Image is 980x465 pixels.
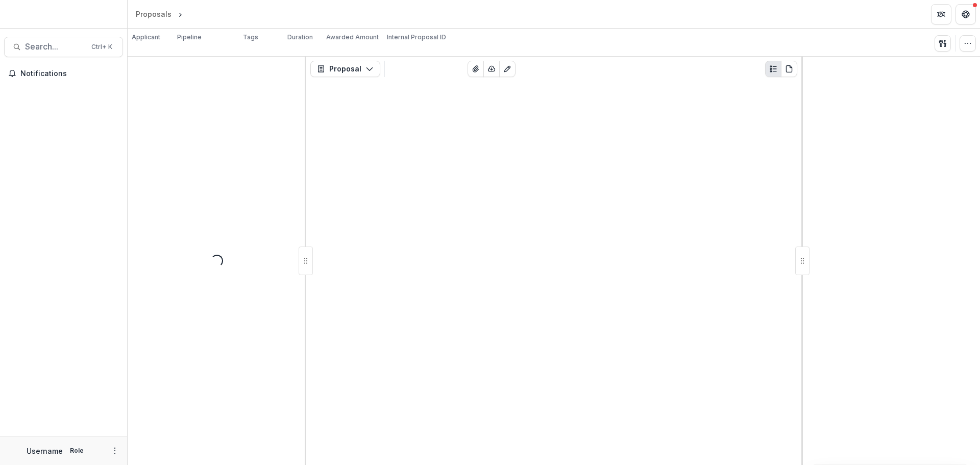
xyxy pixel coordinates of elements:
p: Duration [287,33,313,42]
button: Proposal [310,61,380,77]
a: Proposals [132,7,176,21]
button: Get Help [955,4,976,25]
div: Proposals [136,9,171,19]
p: Tags [243,33,258,42]
p: Username [27,446,63,456]
button: Notifications [4,65,123,82]
button: View Attached Files [468,61,484,77]
span: Search... [25,42,85,52]
button: Plaintext view [765,61,781,77]
p: Pipeline [177,33,202,42]
button: Search... [4,37,123,57]
button: More [109,445,121,457]
p: Internal Proposal ID [387,33,446,42]
p: Applicant [132,33,160,42]
button: PDF view [781,61,797,77]
p: Awarded Amount [326,33,379,42]
div: Ctrl + K [89,41,114,53]
button: Edit as form [499,61,516,77]
p: Role [67,446,87,455]
nav: breadcrumb [132,7,228,21]
span: Notifications [20,69,119,78]
button: Partners [931,4,951,25]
